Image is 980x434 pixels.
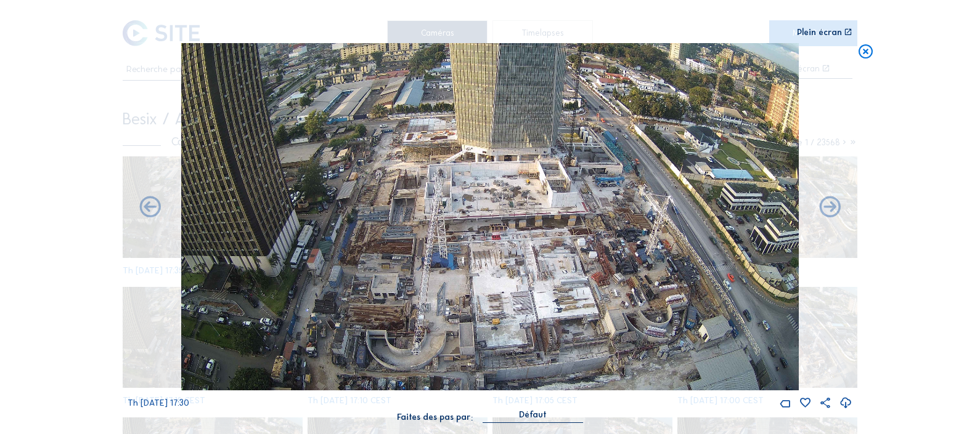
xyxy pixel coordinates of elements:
[817,195,843,220] i: Back
[483,409,582,422] div: Défaut
[181,43,799,390] img: Image
[797,28,842,37] div: Plein écran
[397,413,473,422] div: Faites des pas par:
[137,195,163,220] i: Forward
[519,409,547,420] div: Défaut
[128,398,189,408] span: Th [DATE] 17:30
